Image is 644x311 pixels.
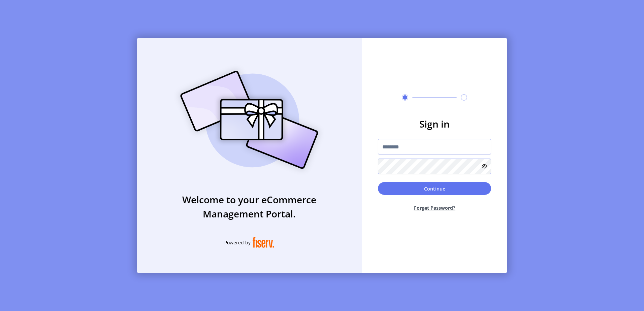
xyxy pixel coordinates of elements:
[170,63,328,176] img: card_Illustration.svg
[137,193,362,221] h3: Welcome to your eCommerce Management Portal.
[224,239,251,246] span: Powered by
[378,117,491,131] h3: Sign in
[378,199,491,217] button: Forget Password?
[378,182,491,195] button: Continue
